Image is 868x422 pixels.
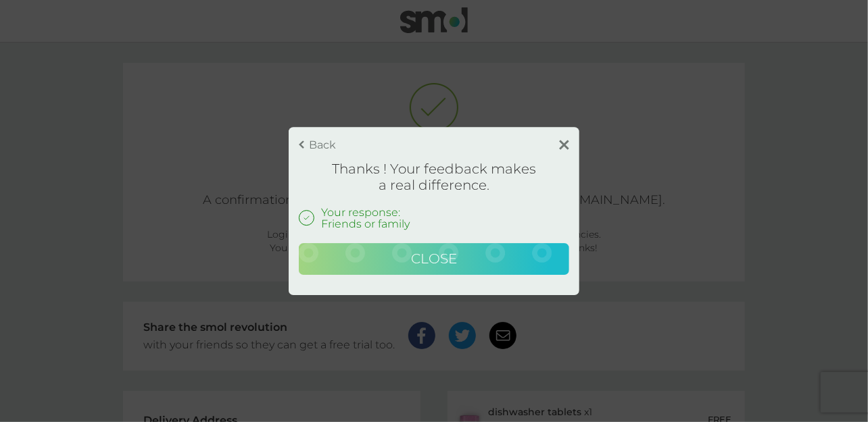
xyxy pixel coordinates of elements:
[299,161,569,193] h1: Thanks ! Your feedback makes a real difference.
[321,207,410,218] p: Your response:
[559,140,569,150] img: close
[299,140,304,149] img: back
[309,139,336,151] p: Back
[321,218,410,230] p: Friends or family
[299,243,569,275] button: Close
[411,250,457,267] span: Close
